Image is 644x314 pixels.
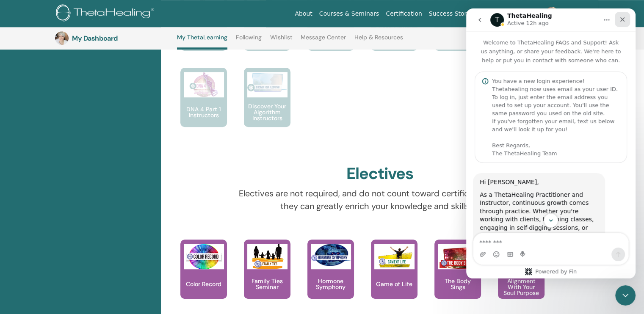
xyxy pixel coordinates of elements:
[180,106,227,118] p: DNA 4 Part 1 Instructors
[247,72,287,92] img: Discover Your Algorithm Instructors
[316,6,383,22] a: Courses & Seminars
[615,285,636,306] iframe: To enrich screen reader interactions, please activate Accessibility in Grammarly extension settings
[236,34,262,47] a: Following
[354,34,403,47] a: Help & Resources
[244,103,290,121] p: Discover Your Algorithm Instructors
[545,7,558,20] img: default.jpg
[244,68,290,144] a: Discover Your Algorithm Instructors Discover Your Algorithm Instructors
[434,278,481,290] p: The Body Sings
[184,244,224,269] img: Color Record
[374,244,415,269] img: Game of Life
[438,244,478,269] img: The Body Sings
[184,72,224,97] img: DNA 4 Part 1 Instructors
[291,6,315,22] a: About
[346,164,413,184] h2: Electives
[373,281,416,287] p: Game of Life
[244,278,290,290] p: Family Ties Seminar
[56,4,157,23] img: logo.png
[270,34,293,47] a: Wishlist
[478,6,516,22] a: Resources
[466,8,636,278] iframe: To enrich screen reader interactions, please activate Accessibility in Grammarly extension settings
[247,244,287,269] img: Family Ties Seminar
[182,281,225,287] p: Color Record
[180,68,227,144] a: DNA 4 Part 1 Instructors DNA 4 Part 1 Instructors
[426,6,478,22] a: Success Stories
[307,278,354,290] p: Hormone Symphony
[301,34,346,47] a: Message Center
[311,244,351,266] img: Hormone Symphony
[55,31,69,45] img: default.jpg
[516,6,538,22] a: Store
[382,6,425,22] a: Certification
[177,34,227,50] a: My ThetaLearning
[498,272,544,296] p: True Alignment With Your Soul Purpose
[72,34,157,42] h3: My Dashboard
[232,187,528,212] p: Electives are not required, and do not count toward certification, though they can greatly enrich...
